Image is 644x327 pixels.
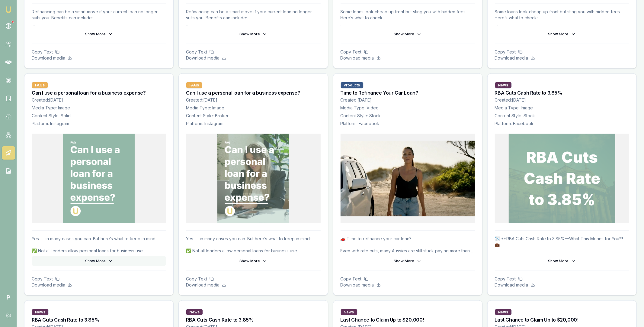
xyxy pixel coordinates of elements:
p: Content Style: Broker [186,113,320,119]
p: Copy Text [32,49,166,55]
div: News [186,309,203,316]
h3: RBA Cuts Cash Rate to 3.85% [495,90,629,95]
p: Content Style: Solid [32,113,166,119]
h3: Time to Refinance Your Car Loan? [341,90,475,95]
p: Download media [32,55,166,61]
img: emu-icon-u.png [5,6,12,13]
button: Show More [341,29,475,39]
p: Some loans look cheap up front but sting you with hidden fees. Here’s what to check: ✅ Understand... [495,9,629,27]
p: 📉 **RBA Cuts Cash Rate to 3.85%—What This Means for You** 💼 The Reserve Bank of Australia has red... [495,236,629,254]
p: Platform: Instagram [186,121,320,127]
p: Yes — in many cases you can. But here’s what to keep in mind: ✅ Not all lenders allow personal lo... [32,236,166,254]
button: Show More [186,256,320,266]
p: Media Type: Image [32,105,166,111]
p: Copy Text [495,49,629,55]
p: Refinancing can be a smart move if your current loan no longer suits you. Benefits can include: ✅... [32,9,166,27]
h3: RBA Cuts Cash Rate to 3.85% [32,317,166,322]
p: Copy Text [186,276,320,282]
p: Created: [DATE] [341,97,475,103]
div: News [32,309,49,316]
p: Yes — in many cases you can. But here’s what to keep in mind: ✅ Not all lenders allow personal lo... [186,236,320,254]
button: Show More [32,256,166,266]
p: Copy Text [495,276,629,282]
p: 🚗 Time to refinance your car loan? Even with rate cuts, many Aussies are still stuck paying more ... [341,236,475,254]
p: Content Style: Stock [341,113,475,119]
p: Copy Text [186,49,320,55]
button: Show More [495,256,629,266]
h3: Last Chance to Claim Up to $20,000! [495,317,629,322]
h3: RBA Cuts Cash Rate to 3.85% [186,317,320,322]
p: Refinancing can be a smart move if your current loan no longer suits you. Benefits can include: ✅... [186,9,320,27]
p: Download media [186,55,320,61]
p: Platform: Facebook [495,121,629,127]
p: Platform: Instagram [32,121,166,127]
p: Download media [341,282,475,288]
h3: Can I use a personal loan for a business expense? [186,90,320,95]
p: Copy Text [341,49,475,55]
div: News [495,309,512,316]
img: RBA Cuts Cash Rate to 3.85% [509,134,615,223]
span: P [2,291,15,304]
div: FAQs [186,82,202,89]
div: News [341,309,357,316]
p: Download media [341,55,475,61]
p: Platform: Facebook [341,121,475,127]
p: Download media [495,55,629,61]
p: Created: [DATE] [186,97,320,103]
p: Download media [32,282,166,288]
p: Copy Text [341,276,475,282]
p: Created: [DATE] [495,97,629,103]
p: Created: [DATE] [32,97,166,103]
button: Show More [495,29,629,39]
div: Products [341,82,364,89]
p: Content Style: Stock [495,113,629,119]
button: Show More [32,29,166,39]
p: Download media [495,282,629,288]
h3: Last Chance to Claim Up to $20,000! [341,317,475,322]
h3: Can I use a personal loan for a business expense? [32,90,166,95]
div: FAQs [32,82,48,89]
img: Can I use a personal loan for a business expense? [63,134,135,223]
img: Time to Refinance Your Car Loan? [341,134,475,223]
img: Can I use a personal loan for a business expense? [217,134,289,223]
p: Some loans look cheap up front but sting you with hidden fees. Here’s what to check: ✅ Understand... [341,9,475,27]
p: Copy Text [32,276,166,282]
button: Show More [186,29,320,39]
p: Media Type: Video [341,105,475,111]
div: News [495,82,512,89]
p: Media Type: Image [186,105,320,111]
p: Download media [186,282,320,288]
button: Show More [341,256,475,266]
p: Media Type: Image [495,105,629,111]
